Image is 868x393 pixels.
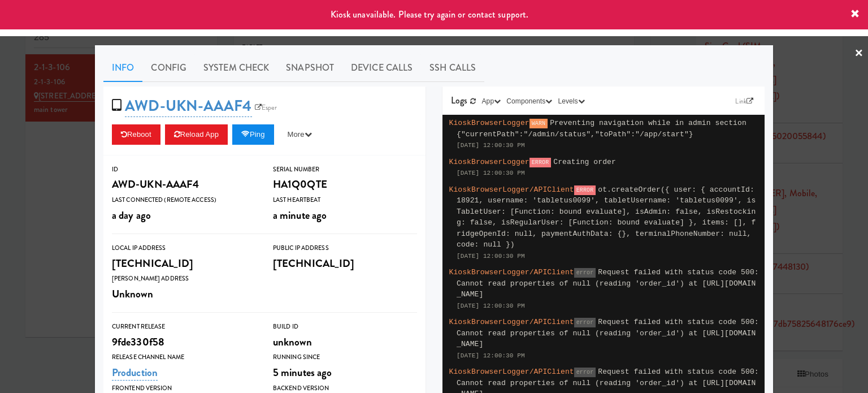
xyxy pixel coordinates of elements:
[273,254,417,273] div: [TECHNICAL_ID]
[273,208,327,223] span: a minute ago
[449,318,574,326] span: KioskBrowserLogger/APIClient
[457,185,756,249] span: ot.createOrder({ user: { accountId: 18921, username: 'tabletus0099', tabletUsername: 'tabletus009...
[125,95,251,117] a: AWD-UKN-AAAF4
[103,54,142,82] a: Info
[421,54,484,82] a: SSH Calls
[553,158,616,166] span: Creating order
[457,119,747,139] span: Preventing navigation while in admin section {"currentPath":"/admin/status","toPath":"/app/start"}
[574,318,596,327] span: error
[273,195,417,206] div: Last Heartbeat
[449,185,574,194] span: KioskBrowserLogger/APIClient
[112,352,256,363] div: Release Channel Name
[273,352,417,363] div: Running Since
[112,321,256,332] div: Current Release
[530,158,552,167] span: ERROR
[457,318,759,348] span: Request failed with status code 500: Cannot read properties of null (reading 'order_id') at [URL]...
[449,368,574,376] span: KioskBrowserLogger/APIClient
[854,36,863,71] a: ×
[574,268,596,278] span: error
[504,96,555,107] button: Components
[277,54,342,82] a: Snapshot
[142,54,195,82] a: Config
[112,243,256,254] div: Local IP Address
[732,96,756,107] a: Link
[574,368,596,377] span: error
[457,253,525,260] span: [DATE] 12:00:30 PM
[165,124,228,145] button: Reload App
[279,124,321,145] button: More
[457,268,759,299] span: Request failed with status code 500: Cannot read properties of null (reading 'order_id') at [URL]...
[112,332,256,352] div: 9fde330f58
[331,8,529,21] span: Kiosk unavailable. Please try again or contact support.
[451,94,467,107] span: Logs
[342,54,421,82] a: Device Calls
[112,365,158,381] a: Production
[273,243,417,254] div: Public IP Address
[112,124,160,145] button: Reboot
[112,273,256,284] div: [PERSON_NAME] Address
[195,54,277,82] a: System Check
[112,284,256,304] div: Unknown
[449,158,530,166] span: KioskBrowserLogger
[449,268,574,277] span: KioskBrowserLogger/APIClient
[574,185,596,195] span: ERROR
[457,170,525,176] span: [DATE] 12:00:30 PM
[273,332,417,352] div: unknown
[457,142,525,149] span: [DATE] 12:00:30 PM
[555,96,587,107] button: Levels
[273,175,417,194] div: HA1Q0QTE
[273,321,417,332] div: Build Id
[479,96,504,107] button: App
[252,102,280,113] a: Esper
[232,124,274,145] button: Ping
[112,164,256,175] div: ID
[112,195,256,206] div: Last Connected (Remote Access)
[273,164,417,175] div: Serial Number
[273,365,332,380] span: 5 minutes ago
[449,119,530,127] span: KioskBrowserLogger
[530,119,548,128] span: WARN
[112,208,151,223] span: a day ago
[457,303,525,309] span: [DATE] 12:00:30 PM
[457,352,525,359] span: [DATE] 12:00:30 PM
[112,254,256,273] div: [TECHNICAL_ID]
[112,175,256,194] div: AWD-UKN-AAAF4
